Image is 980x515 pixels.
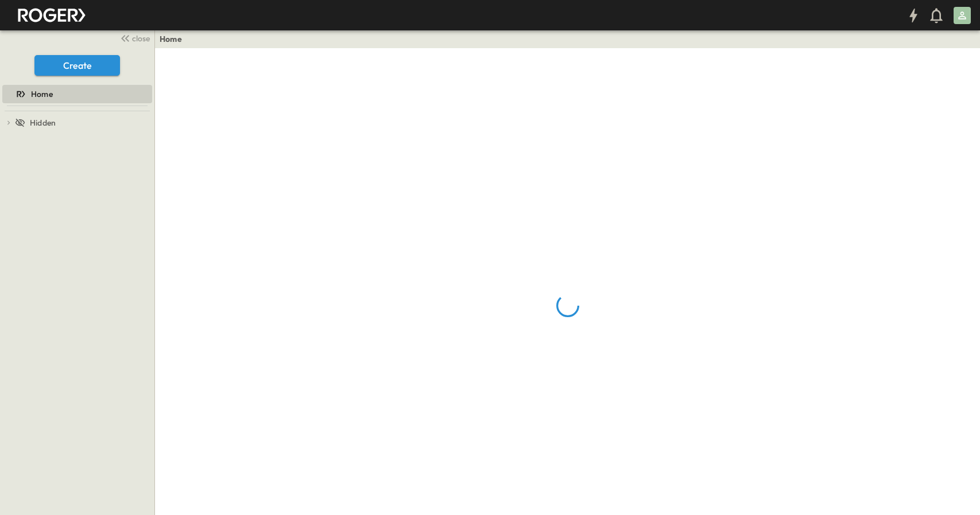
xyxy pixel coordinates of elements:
[160,33,182,45] a: Home
[31,88,53,100] span: Home
[160,33,189,45] nav: breadcrumbs
[30,117,56,128] span: Hidden
[2,86,150,102] a: Home
[34,55,120,76] button: Create
[115,30,152,46] button: close
[132,33,150,44] span: close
